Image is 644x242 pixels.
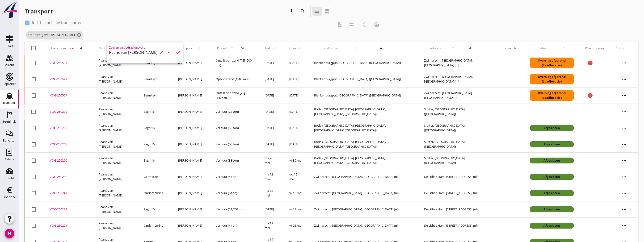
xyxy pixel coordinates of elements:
[530,206,574,213] div: Afgesloten
[284,71,308,87] td: [DATE]
[265,46,274,50] span: Laden
[210,201,259,217] td: Verhuur (21,750 ton)
[314,46,346,50] span: Laadlocatie
[530,125,574,131] div: Afgesloten
[50,126,87,130] div: VOG-250280
[93,136,138,152] td: Paans van [PERSON_NAME]
[50,158,87,163] div: VOG-250260
[178,46,195,50] span: Schipper
[172,169,210,185] td: [PERSON_NAME]
[99,42,132,54] div: Klant
[50,93,87,98] div: VOG-250559
[346,46,367,50] i: arrow_upward
[530,158,574,164] div: Afgesloten
[308,201,418,217] td: Zwijndrecht, [GEOGRAPHIC_DATA], [GEOGRAPHIC_DATA] (nl)
[418,201,496,217] td: De Lithse Ham, [STREET_ADDRESS] (nl)
[530,141,574,147] div: Afgesloten
[5,229,14,238] i: account_circle
[241,46,245,50] i: search
[379,46,383,50] i: search
[50,175,87,179] div: VOG-250242
[308,185,418,201] td: Zwijndrecht, [GEOGRAPHIC_DATA], [GEOGRAPHIC_DATA] (nl)
[530,223,574,229] div: Afgesloten
[418,169,496,185] td: De Lithse Ham, [STREET_ADDRESS] (nl)
[418,87,496,104] td: Zwijndrecht, [GEOGRAPHIC_DATA], [GEOGRAPHIC_DATA] (nl)
[289,8,294,14] i: download
[308,55,418,71] td: Blankenburgput, [GEOGRAPHIC_DATA] ([GEOGRAPHIC_DATA])
[284,152,308,169] td: vr 30 mei
[618,105,631,118] i: more_horiz
[71,46,75,50] i: arrow_downward
[530,46,554,50] span: Status
[172,136,210,152] td: [PERSON_NAME]
[284,87,308,104] td: [DATE]
[210,120,259,136] td: Verhuur (50 ton)
[259,87,284,104] td: [DATE]
[166,50,171,55] i: arrow_drop_down
[418,217,496,234] td: De Lithse Ham, [STREET_ADDRESS] (nl)
[93,217,138,234] td: Paans van [PERSON_NAME]
[50,223,87,228] div: VOG-250224
[210,55,259,71] td: Ontzilt oph.zand [75] (500 m3)
[25,8,53,15] div: Transport
[530,190,574,196] div: Afgesloten
[93,87,138,104] td: Paans van [PERSON_NAME]
[3,82,17,85] div: Capaciteit
[587,60,593,66] i: error
[50,77,87,82] div: VOG-250571
[284,185,308,201] td: vr 16 mei
[172,55,210,71] td: [PERSON_NAME]
[172,104,210,120] td: [PERSON_NAME]
[259,185,284,201] td: ma 12 mei
[289,46,299,50] span: Lossen
[93,185,138,201] td: Paans van [PERSON_NAME]
[175,50,181,55] i: check
[93,201,138,217] td: Paans van [PERSON_NAME]
[446,46,459,50] i: arrow_upward
[618,187,631,200] i: more_horiz
[50,61,87,65] div: VOG-250583
[284,104,308,120] td: [DATE]
[424,46,446,50] span: Loslocatie
[530,74,574,84] div: Overslag afgerond (Laadlocatie)
[259,104,284,120] td: [DATE]
[93,104,138,120] td: Paans van [PERSON_NAME]
[109,49,158,56] input: Zoeken op opdrachtgever...
[210,217,259,234] td: Verhuur (4 ton)
[195,46,204,50] i: arrow_upward
[284,136,308,152] td: [DATE]
[554,46,574,50] i: arrow_upward
[618,121,631,135] i: more_horiz
[138,71,172,87] td: Eemsteyn
[25,31,83,39] span: Opdrachtgever: [PERSON_NAME]
[3,196,17,199] div: Financieel
[50,191,87,196] div: VOG-250241
[210,104,259,120] td: Verhuur (28 ton)
[229,46,235,50] i: arrow_upward
[210,185,259,201] td: Verhuur (5 ton)
[308,169,418,185] td: Zwijndrecht, [GEOGRAPHIC_DATA], [GEOGRAPHIC_DATA] (nl)
[138,169,172,185] td: Germaton
[299,46,303,50] i: arrow_upward
[259,55,284,71] td: [DATE]
[418,185,496,201] td: De Lithse Ham, [STREET_ADDRESS] (nl)
[159,50,165,55] i: clear
[3,101,17,104] div: Transport
[3,139,16,142] div: Berichten
[138,55,172,71] td: Eemsteyn
[93,71,138,87] td: Paans van [PERSON_NAME]
[93,120,138,136] td: Paans van [PERSON_NAME]
[618,138,631,151] i: more_horiz
[77,33,81,37] i: cancel
[259,169,284,185] td: ma 12 mei
[172,152,210,169] td: [PERSON_NAME]
[585,46,604,50] div: Waarschuwing
[308,152,418,169] td: Botlek [GEOGRAPHIC_DATA], [GEOGRAPHIC_DATA], [GEOGRAPHIC_DATA] ([GEOGRAPHIC_DATA])
[32,20,83,25] label: Incl. historische transporten
[210,136,259,152] td: Verhuur (50 ton)
[324,8,330,14] i: view_agenda
[618,56,631,70] i: more_horiz
[138,87,172,104] td: Eemsteyn
[93,152,138,169] td: Paans van [PERSON_NAME]
[50,207,87,212] div: VOG-250233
